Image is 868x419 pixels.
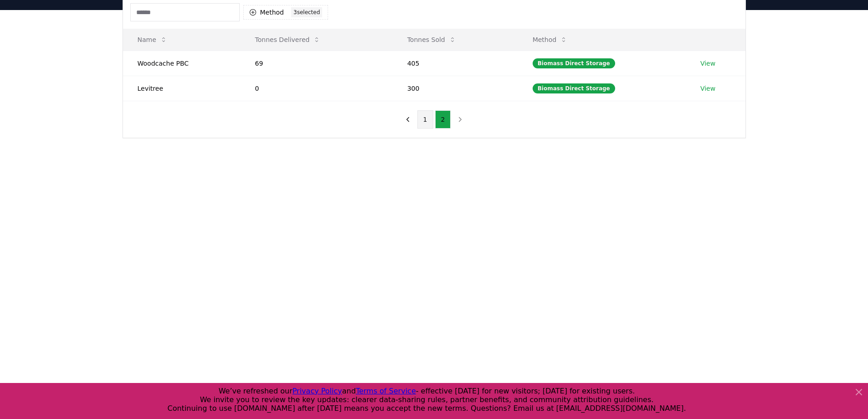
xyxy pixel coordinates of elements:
[417,110,433,129] button: 1
[393,51,518,76] td: 405
[130,31,175,49] button: Name
[241,76,393,101] td: 0
[291,7,322,17] div: 3 selected
[435,110,451,129] button: 2
[533,83,615,93] div: Biomass Direct Storage
[248,31,328,49] button: Tonnes Delivered
[243,5,329,20] button: Method3selected
[700,84,715,93] a: View
[241,51,393,76] td: 69
[400,31,463,49] button: Tonnes Sold
[393,76,518,101] td: 300
[700,59,715,68] a: View
[123,51,241,76] td: Woodcache PBC
[400,110,416,129] button: previous page
[533,58,615,68] div: Biomass Direct Storage
[525,31,575,49] button: Method
[123,76,241,101] td: Levitree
